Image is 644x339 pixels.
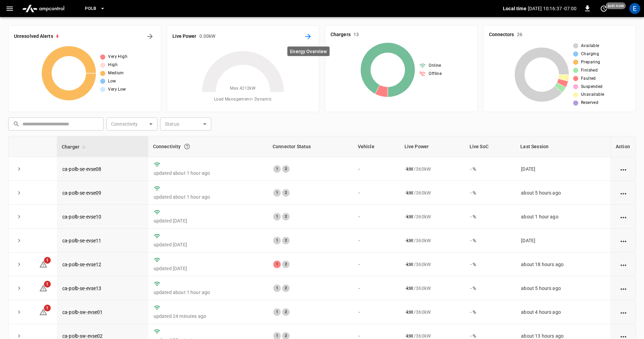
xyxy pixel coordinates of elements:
[405,189,413,196] p: - kW
[619,285,628,292] div: action cell options
[62,309,103,315] a: ca-polb-sw-evse01
[516,181,611,205] td: about 5 hours ago
[405,189,459,196] div: / 360 kW
[154,289,262,296] p: updated about 1 hour ago
[465,229,516,252] td: - %
[465,136,516,157] th: Live SoC
[39,261,47,267] a: 1
[108,62,118,68] span: High
[629,3,640,14] div: profile-icon
[619,309,628,315] div: action cell options
[581,99,598,106] span: Reserved
[56,33,59,40] h6: 4
[405,309,413,315] p: - kW
[62,333,103,339] a: ca-polb-sw-evse02
[581,91,604,98] span: Unavailable
[429,71,442,77] span: Offline
[503,5,526,12] p: Local time
[581,59,600,66] span: Preparing
[581,75,596,82] span: Faulted
[516,300,611,324] td: about 4 hours ago
[108,53,127,60] span: Very High
[606,2,626,9] span: just now
[353,205,400,229] td: -
[429,62,441,69] span: Online
[353,181,400,205] td: -
[331,31,351,38] h6: Chargers
[581,83,603,90] span: Suspended
[282,189,290,197] div: 2
[353,157,400,181] td: -
[516,157,611,181] td: [DATE]
[489,31,514,38] h6: Connectors
[405,213,459,220] div: / 360 kW
[405,285,459,292] div: / 360 kW
[465,276,516,300] td: - %
[303,31,313,42] button: Energy Overview
[282,284,290,292] div: 2
[273,213,281,220] div: 1
[82,2,108,15] button: PoLB
[516,136,611,157] th: Last Session
[405,166,459,172] div: / 360 kW
[405,261,459,268] div: / 360 kW
[154,194,262,200] p: updated about 1 hour ago
[273,237,281,244] div: 1
[516,229,611,252] td: [DATE]
[39,309,47,314] a: 1
[405,261,413,268] p: - kW
[619,237,628,244] div: action cell options
[405,237,413,244] p: - kW
[108,78,116,85] span: Low
[353,229,400,252] td: -
[516,276,611,300] td: about 5 hours ago
[273,189,281,197] div: 1
[353,136,400,157] th: Vehicle
[268,136,353,157] th: Connector Status
[405,166,413,172] p: - kW
[153,140,263,153] div: Connectivity
[14,188,24,198] button: expand row
[405,213,413,220] p: - kW
[581,67,598,74] span: Finished
[172,33,197,40] h6: Live Power
[273,284,281,292] div: 1
[154,241,262,248] p: updated [DATE]
[230,85,256,92] span: Max. 4212 kW
[353,300,400,324] td: -
[516,205,611,229] td: about 1 hour ago
[517,31,522,38] h6: 26
[108,86,126,93] span: Very Low
[598,3,609,14] button: set refresh interval
[214,96,272,103] span: Load Management = Dynamic
[14,307,24,317] button: expand row
[154,313,262,320] p: updated 24 minutes ago
[108,70,124,77] span: Medium
[14,33,53,40] h6: Unresolved Alerts
[581,51,599,58] span: Charging
[62,214,102,219] a: ca-polb-se-evse10
[282,165,290,173] div: 2
[62,143,88,151] span: Charger
[619,166,628,172] div: action cell options
[516,252,611,276] td: about 18 hours ago
[273,261,281,268] div: 1
[405,237,459,244] div: / 360 kW
[465,181,516,205] td: - %
[62,262,102,267] a: ca-polb-se-evse12
[19,2,67,15] img: ampcontrol.io logo
[62,190,102,196] a: ca-polb-se-evse09
[282,237,290,244] div: 2
[14,164,24,174] button: expand row
[144,31,155,42] button: All Alerts
[353,276,400,300] td: -
[273,308,281,316] div: 1
[465,300,516,324] td: - %
[62,286,102,291] a: ca-polb-se-evse13
[154,265,262,272] p: updated [DATE]
[282,261,290,268] div: 2
[154,217,262,224] p: updated [DATE]
[619,261,628,268] div: action cell options
[273,165,281,173] div: 1
[405,309,459,315] div: / 360 kW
